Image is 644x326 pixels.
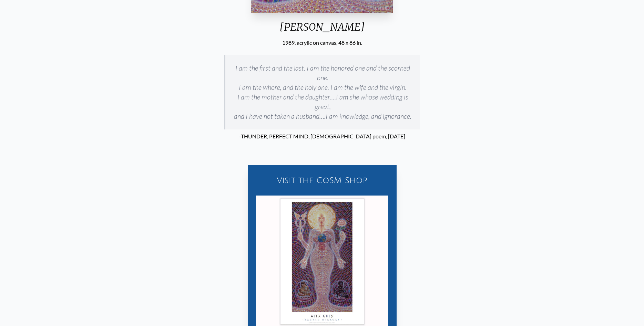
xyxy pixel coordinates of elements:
[248,39,396,47] div: 1989, acrylic on canvas, 48 x 86 in.
[231,61,415,124] p: I am the first and the last. I am the honored one and the scorned one. I am the whore, and the ho...
[252,169,392,191] a: Visit the CoSM Shop
[248,21,396,39] div: [PERSON_NAME]
[224,129,420,143] p: -THUNDER, PERFECT MIND, [DEMOGRAPHIC_DATA] poem, [DATE]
